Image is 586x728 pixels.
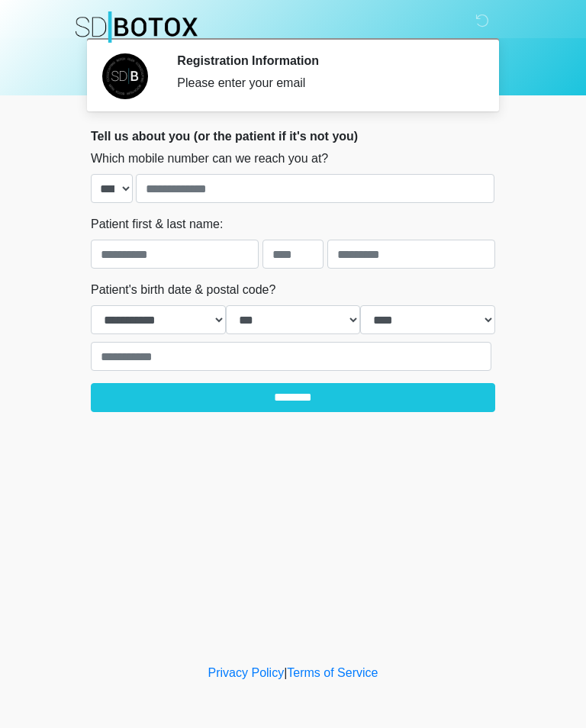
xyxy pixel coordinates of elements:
label: Patient's birth date & postal code? [91,281,275,299]
img: Agent Avatar [102,53,148,99]
div: Please enter your email [177,74,472,92]
h2: Registration Information [177,53,472,68]
a: Privacy Policy [208,666,285,679]
label: Patient first & last name: [91,215,223,234]
a: Terms of Service [287,666,378,679]
img: SDBotox Logo [76,11,198,43]
h2: Tell us about you (or the patient if it's not you) [91,129,495,143]
label: Which mobile number can we reach you at? [91,150,328,168]
a: | [284,666,287,679]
